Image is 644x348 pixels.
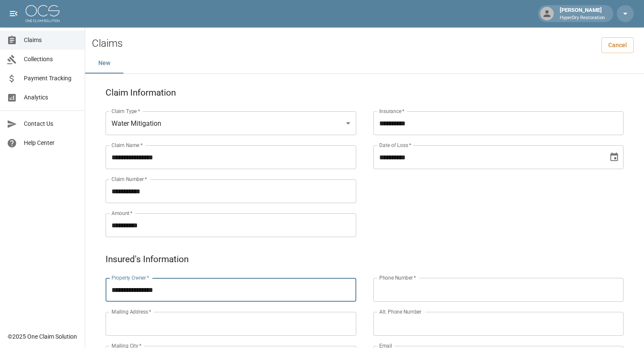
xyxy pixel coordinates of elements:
label: Alt. Phone Number [379,308,421,315]
label: Claim Name [112,141,143,149]
label: Mailing Address [112,308,151,315]
span: Help Center [24,139,78,147]
label: Claim Type [112,108,140,115]
label: Amount [112,209,133,217]
button: Choose date, selected date is Sep 18, 2025 [606,149,623,166]
span: Payment Tracking [24,74,78,83]
label: Claim Number [112,175,147,183]
h2: Claims [92,37,123,50]
div: dynamic tabs [85,53,644,74]
label: Property Owner [112,274,149,281]
span: Contact Us [24,119,78,128]
p: HyperDry Restoration [560,14,605,22]
a: Cancel [601,37,634,53]
span: Collections [24,55,78,64]
span: Analytics [24,93,78,102]
button: open drawer [5,5,22,22]
label: Insurance [379,108,404,115]
div: © 2025 One Claim Solution [8,332,77,341]
button: New [85,53,123,74]
div: [PERSON_NAME] [556,6,608,21]
label: Date of Loss [379,141,411,149]
img: ocs-logo-white-transparent.png [26,5,60,22]
span: Claims [24,36,78,45]
label: Phone Number [379,274,416,281]
div: Water Mitigation [106,111,356,135]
